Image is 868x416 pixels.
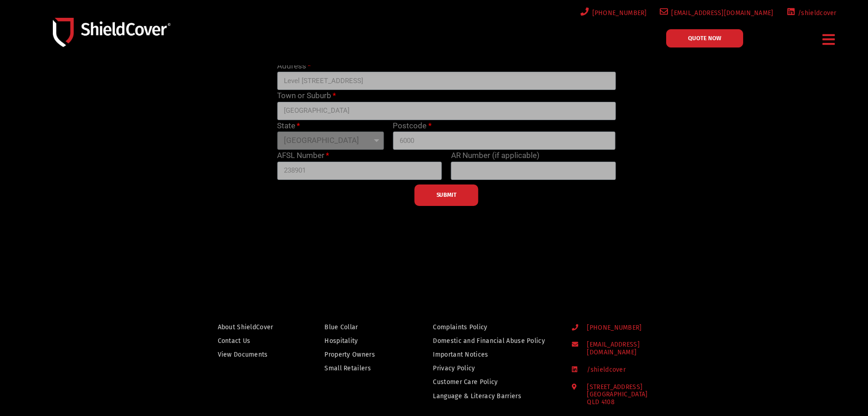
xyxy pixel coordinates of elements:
a: [PHONE_NUMBER] [572,324,683,332]
span: Hospitality [324,335,358,347]
span: View Documents [218,349,268,360]
span: /shieldcover [795,7,837,19]
span: Small Retailers [324,363,371,374]
span: [PHONE_NUMBER] [589,7,647,19]
span: About ShieldCover [218,321,273,333]
span: Complaints Policy [433,321,487,333]
a: Complaints Policy [433,321,554,333]
div: QLD 4108 [587,399,647,406]
span: Important Notices [433,349,488,360]
label: Town or Suburb [277,90,336,102]
label: AFSL Number [277,150,329,162]
a: Domestic and Financial Abuse Policy [433,335,554,347]
a: /shieldcover [572,366,683,374]
a: /shieldcover [785,7,837,19]
a: View Documents [218,349,286,360]
span: [PHONE_NUMBER] [580,324,642,332]
a: Customer Care Policy [433,376,554,388]
span: QUOTE NOW [688,35,721,41]
label: Postcode [393,120,431,132]
a: Property Owners [324,349,394,360]
a: Blue Collar [324,321,394,333]
span: Property Owners [324,349,375,360]
span: [EMAIL_ADDRESS][DOMAIN_NAME] [580,341,683,357]
span: Blue Collar [324,321,358,333]
label: Address [277,60,311,72]
a: Contact Us [218,335,286,347]
span: /shieldcover [580,366,626,374]
span: Language & Literacy Barriers [433,390,521,402]
a: Important Notices [433,349,554,360]
span: [STREET_ADDRESS] [580,384,647,406]
span: Domestic and Financial Abuse Policy [433,335,545,347]
a: Privacy Policy [433,363,554,374]
a: [EMAIL_ADDRESS][DOMAIN_NAME] [572,341,683,357]
span: Privacy Policy [433,363,475,374]
div: [GEOGRAPHIC_DATA] [587,391,647,406]
a: QUOTE NOW [666,29,743,47]
span: [EMAIL_ADDRESS][DOMAIN_NAME] [668,7,773,19]
div: Menu Toggle [819,29,839,50]
a: Hospitality [324,335,394,347]
a: [PHONE_NUMBER] [579,7,647,19]
a: About ShieldCover [218,321,286,333]
a: Small Retailers [324,363,394,374]
label: State [277,120,300,132]
span: Customer Care Policy [433,376,498,388]
a: Language & Literacy Barriers [433,390,554,402]
img: Shield-Cover-Underwriting-Australia-logo-full [53,18,170,47]
span: Contact Us [218,335,251,347]
label: AR Number (if applicable) [451,150,539,162]
a: [EMAIL_ADDRESS][DOMAIN_NAME] [658,7,774,19]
